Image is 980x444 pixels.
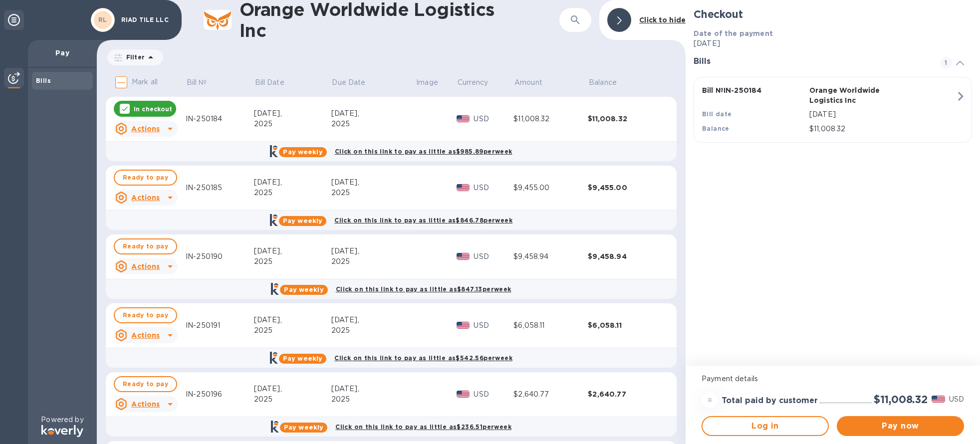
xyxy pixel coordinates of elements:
[722,396,818,406] h3: Total paid by customer
[457,253,470,260] img: USD
[588,114,663,124] div: $11,008.32
[114,307,177,323] button: Ready to pay
[457,184,470,191] img: USD
[711,420,820,432] span: Log in
[332,77,365,88] p: Due Date
[474,251,513,262] p: USD
[335,423,511,431] b: Click on this link to pay as little as $236.51 per week
[254,177,331,188] div: [DATE],
[331,108,416,119] div: [DATE],
[474,114,513,124] p: USD
[336,285,511,293] b: Click on this link to pay as little as $847.13 per week
[334,354,512,362] b: Click on this link to pay as little as $542.56 per week
[284,286,323,293] b: Pay weekly
[588,389,663,399] div: $2,640.77
[283,355,322,362] b: Pay weekly
[254,394,331,405] div: 2025
[335,148,512,155] b: Click on this link to pay as little as $985.89 per week
[949,394,964,405] p: USD
[474,183,513,193] p: USD
[186,389,254,400] div: IN-250196
[123,378,168,390] span: Ready to pay
[845,420,956,432] span: Pay now
[702,374,964,384] p: Payment details
[131,331,160,339] u: Actions
[114,238,177,254] button: Ready to pay
[131,400,160,408] u: Actions
[254,108,331,119] div: [DATE],
[36,77,51,84] b: Bills
[702,392,718,408] div: =
[458,77,489,88] p: Currency
[588,320,663,330] div: $6,058.11
[809,109,956,120] p: [DATE]
[331,384,416,394] div: [DATE],
[187,77,207,88] p: Bill №
[513,320,588,331] div: $6,058.11
[186,320,254,331] div: IN-250191
[98,16,107,23] b: RL
[254,325,331,336] div: 2025
[283,148,322,156] b: Pay weekly
[284,424,323,431] b: Pay weekly
[694,8,972,20] h2: Checkout
[639,16,686,24] b: Click to hide
[254,315,331,325] div: [DATE],
[932,396,945,403] img: USD
[702,125,730,132] b: Balance
[122,53,145,61] p: Filter
[474,320,513,331] p: USD
[809,85,913,105] p: Orange Worldwide Logistics Inc
[588,183,663,193] div: $9,455.00
[131,262,160,270] u: Actions
[254,246,331,256] div: [DATE],
[331,394,416,405] div: 2025
[940,57,952,69] span: 1
[331,188,416,198] div: 2025
[123,309,168,321] span: Ready to pay
[132,77,158,87] p: Mark all
[331,119,416,129] div: 2025
[123,172,168,184] span: Ready to pay
[334,217,512,224] b: Click on this link to pay as little as $846.78 per week
[123,240,168,252] span: Ready to pay
[513,114,588,124] div: $11,008.32
[702,85,805,95] p: Bill № IN-250184
[457,322,470,329] img: USD
[474,389,513,400] p: USD
[254,384,331,394] div: [DATE],
[457,115,470,122] img: USD
[416,77,438,88] p: Image
[131,194,160,202] u: Actions
[255,77,297,88] span: Bill Date
[41,425,83,437] img: Logo
[702,416,829,436] button: Log in
[513,183,588,193] div: $9,455.00
[874,393,928,406] h2: $11,008.32
[837,416,964,436] button: Pay now
[332,77,378,88] span: Due Date
[809,124,956,134] p: $11,008.32
[457,391,470,398] img: USD
[254,188,331,198] div: 2025
[254,256,331,267] div: 2025
[186,251,254,262] div: IN-250190
[694,29,773,37] b: Date of the payment
[114,376,177,392] button: Ready to pay
[331,177,416,188] div: [DATE],
[255,77,284,88] p: Bill Date
[514,77,555,88] span: Amount
[513,251,588,262] div: $9,458.94
[41,415,83,425] p: Powered by
[694,38,972,49] p: [DATE]
[121,16,171,23] p: RIAD TILE LLC
[331,315,416,325] div: [DATE],
[187,77,220,88] span: Bill №
[186,183,254,193] div: IN-250185
[131,125,160,133] u: Actions
[694,57,928,66] h3: Bills
[36,48,89,58] p: Pay
[134,105,172,113] p: In checkout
